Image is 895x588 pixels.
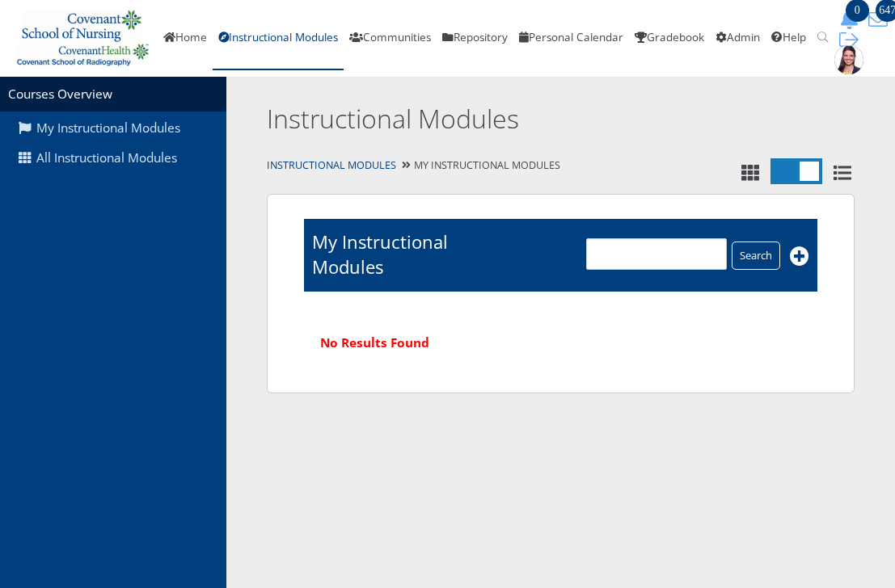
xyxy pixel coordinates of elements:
[766,6,812,71] a: Help
[158,6,213,71] a: Home
[863,10,893,29] button: 647
[437,6,513,71] a: Repository
[834,10,863,29] button: 0
[213,6,344,71] a: Instructional Modules
[226,154,895,178] div: My Instructional Modules
[790,246,809,266] i: Add New
[834,10,863,27] a: 0
[312,229,512,279] h1: My Instructional Modules
[304,317,817,368] div: No Results Found
[834,45,863,74] img: 1943_125_125.jpg
[863,10,893,27] a: 647
[830,164,855,182] i: List
[267,101,738,137] h2: Instructional Modules
[710,6,766,71] a: Admin
[513,6,629,71] a: Personal Calendar
[629,6,710,71] a: Gradebook
[732,241,780,270] input: Search
[344,6,437,71] a: Communities
[738,164,762,182] i: Tile
[267,158,396,172] a: Instructional Modules
[8,86,112,103] a: Courses Overview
